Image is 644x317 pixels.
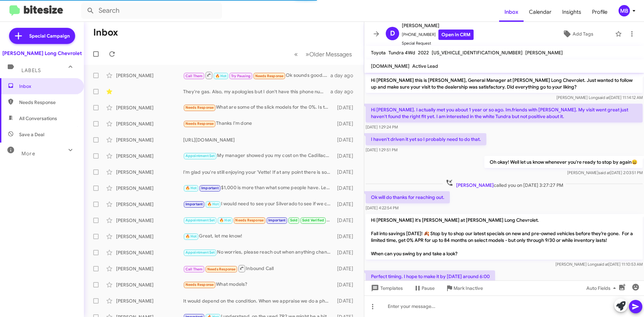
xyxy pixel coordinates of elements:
[390,28,395,39] span: D
[183,184,334,192] div: $1,000 is more than what some people have. Let's get you in!
[116,298,183,304] div: [PERSON_NAME]
[302,47,356,61] button: Next
[19,99,76,106] span: Needs Response
[573,28,593,40] span: Add Tags
[183,281,334,288] div: What models?
[185,74,203,78] span: Call Them
[309,51,352,58] span: Older Messages
[334,201,359,208] div: [DATE]
[597,262,608,267] span: said at
[302,218,324,222] span: Sold Verified
[185,154,215,158] span: Appointment Set
[334,169,359,175] div: [DATE]
[408,282,440,294] button: Pause
[581,282,624,294] button: Auto Fields
[334,120,359,127] div: [DATE]
[524,2,557,22] a: Calendar
[334,281,359,288] div: [DATE]
[219,218,231,222] span: 🔥 Hot
[183,232,334,240] div: Great, let me know!
[388,50,415,56] span: Tundra 4Wd
[306,50,309,58] span: »
[613,5,637,16] button: MB
[587,2,613,22] a: Profile
[366,270,495,282] p: Perfect timing. I hope to make it by [DATE] around 6:00
[366,205,398,210] span: [DATE] 4:22:54 PM
[21,67,41,73] span: Labels
[116,137,183,143] div: [PERSON_NAME]
[290,47,302,61] button: Previous
[366,74,643,93] p: Hi [PERSON_NAME] this is [PERSON_NAME], General Manager at [PERSON_NAME] Long Chevrolet. Just wan...
[371,50,386,56] span: Toyota
[207,202,219,206] span: 🔥 Hot
[402,21,474,30] span: [PERSON_NAME]
[334,233,359,240] div: [DATE]
[334,298,359,304] div: [DATE]
[567,170,643,175] span: [PERSON_NAME] [DATE] 2:03:51 PM
[432,50,523,56] span: [US_VEHICLE_IDENTIFICATION_NUMBER]
[231,74,251,78] span: Try Pausing
[116,201,183,208] div: [PERSON_NAME]
[443,179,566,189] span: called you on [DATE] 3:27:27 PM
[334,104,359,111] div: [DATE]
[183,120,334,127] div: Thanks I'm done
[215,74,227,78] span: 🔥 Hot
[116,104,183,111] div: [PERSON_NAME]
[402,30,474,40] span: [PHONE_NUMBER]
[183,169,334,175] div: I'm glad you're still enjoying your 'Vette! If at any point there is something else I can help yo...
[334,153,359,159] div: [DATE]
[290,47,356,61] nav: Page navigation example
[619,5,630,16] div: MB
[334,137,359,143] div: [DATE]
[370,282,403,294] span: Templates
[29,33,70,39] span: Special Campaign
[201,186,219,190] span: Important
[183,298,334,304] div: It would depend on the condition. When we appraise we do a physical inspection, mechanical inspec...
[543,28,612,40] button: Add Tags
[366,133,486,145] p: I haven't driven it yet so I probably need to do that.
[412,63,438,69] span: Active Lead
[598,95,609,100] span: said at
[555,262,643,267] span: [PERSON_NAME] Long [DATE] 11:10:53 AM
[185,202,203,206] span: Important
[334,217,359,224] div: [DATE]
[21,151,35,157] span: More
[586,282,619,294] span: Auto Fields
[116,169,183,175] div: [PERSON_NAME]
[290,218,298,222] span: Sold
[183,88,330,95] div: They're gas. Also, my apologies but I don't have this phone number saved. Who am I speaking with?
[366,104,643,122] p: Hi [PERSON_NAME]. I actually met you about 1 year or so ago. Im.friends with [PERSON_NAME]. My vi...
[294,50,298,58] span: «
[422,282,435,294] span: Pause
[268,218,286,222] span: Important
[183,249,334,256] div: No worries, please reach out when anything changes.
[183,200,334,208] div: I would need to see your Silverado to see if we could match it. Definitely not opposed to trying!...
[366,124,398,129] span: [DATE] 1:29:24 PM
[185,234,197,239] span: 🔥 Hot
[402,40,474,47] span: Special Request
[116,249,183,256] div: [PERSON_NAME]
[334,265,359,272] div: [DATE]
[255,74,284,78] span: Needs Response
[330,72,359,79] div: a day ago
[364,282,408,294] button: Templates
[183,104,334,111] div: What are some of the slick models for the 0%. Is there anything Toyota RAV4 or like that?
[19,115,57,122] span: All Conversations
[185,282,214,287] span: Needs Response
[438,30,474,40] a: Open in CRM
[499,2,524,22] span: Inbox
[330,88,359,95] div: a day ago
[557,2,587,22] span: Insights
[116,72,183,79] div: [PERSON_NAME]
[19,83,76,90] span: Inbox
[440,282,488,294] button: Mark Inactive
[456,182,494,188] span: [PERSON_NAME]
[183,216,334,224] div: You got it
[116,120,183,127] div: [PERSON_NAME]
[556,95,643,100] span: [PERSON_NAME] Long [DATE] 11:14:12 AM
[366,191,450,203] p: Ok will do thanks for reaching out.
[185,218,215,222] span: Appointment Set
[116,265,183,272] div: [PERSON_NAME]
[207,267,236,271] span: Needs Response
